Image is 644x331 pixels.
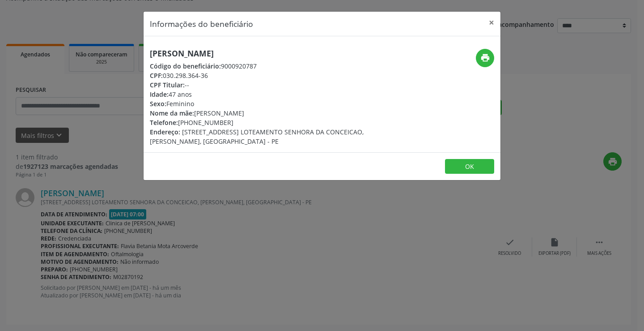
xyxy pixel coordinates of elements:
h5: [PERSON_NAME] [150,49,375,58]
span: Telefone: [150,118,178,127]
div: Feminino [150,99,375,108]
span: Nome da mãe: [150,109,194,117]
span: Endereço: [150,128,180,136]
button: print [476,49,494,67]
div: [PHONE_NUMBER] [150,118,375,127]
div: 9000920787 [150,61,375,71]
span: Código do beneficiário: [150,62,221,70]
h5: Informações do beneficiário [150,18,253,30]
span: Idade: [150,90,169,99]
button: OK [445,159,494,174]
div: [PERSON_NAME] [150,108,375,118]
i: print [480,53,490,63]
div: 47 anos [150,90,375,99]
button: Close [483,12,500,34]
span: [STREET_ADDRESS] LOTEAMENTO SENHORA DA CONCEICAO, [PERSON_NAME], [GEOGRAPHIC_DATA] - PE [150,128,364,146]
div: -- [150,80,375,90]
span: CPF Titular: [150,81,185,89]
span: Sexo: [150,99,166,108]
span: CPF: [150,71,163,80]
div: 030.298.364-36 [150,71,375,80]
